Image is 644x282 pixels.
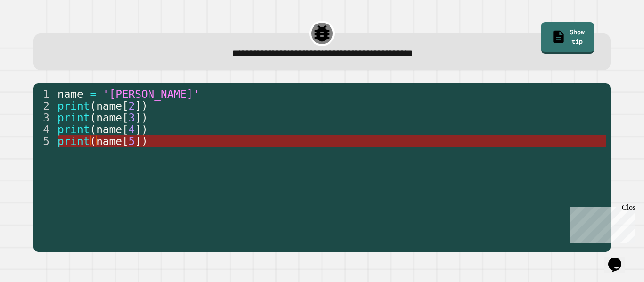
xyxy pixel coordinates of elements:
[129,100,135,112] span: 2
[122,123,129,136] span: [
[58,123,90,136] span: print
[90,123,96,136] span: (
[135,112,148,124] span: ])
[90,88,96,100] span: =
[135,100,148,112] span: ])
[4,4,65,60] div: Chat with us now!Close
[33,88,56,100] div: 1
[58,88,83,100] span: name
[604,244,635,273] iframe: chat widget
[96,100,122,112] span: name
[566,203,635,243] iframe: chat widget
[135,135,148,147] span: ])
[122,112,129,124] span: [
[90,112,96,124] span: (
[103,88,199,100] span: '[PERSON_NAME]'
[96,135,122,147] span: name
[58,135,90,147] span: print
[129,112,135,124] span: 3
[58,112,90,124] span: print
[33,123,56,135] div: 4
[129,123,135,136] span: 4
[541,22,594,54] a: Show tip
[33,135,56,147] div: 5
[90,135,96,147] span: (
[33,100,56,112] div: 2
[33,112,56,123] div: 3
[58,100,90,112] span: print
[96,123,122,136] span: name
[96,112,122,124] span: name
[129,135,135,147] span: 5
[90,100,96,112] span: (
[122,135,129,147] span: [
[122,100,129,112] span: [
[135,123,148,136] span: ])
